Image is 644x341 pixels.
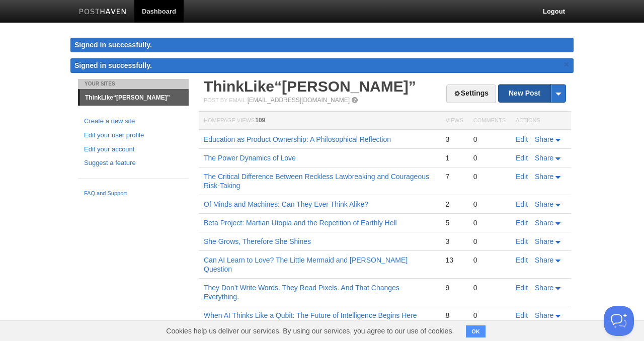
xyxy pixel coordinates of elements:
div: 9 [445,283,463,292]
div: 0 [473,172,506,181]
span: 109 [255,117,265,124]
div: Signed in successfully. [70,38,574,52]
div: 3 [445,135,463,144]
a: Suggest a feature [84,158,183,168]
th: Homepage Views [199,112,440,130]
span: Share [535,237,553,245]
span: Post by Email [204,97,246,103]
span: Share [535,284,553,292]
span: Share [535,200,553,208]
a: Settings [446,84,496,103]
span: Share [535,135,553,143]
li: Your Sites [78,79,189,89]
a: New Post [499,84,566,102]
a: Edit [516,237,528,245]
div: 5 [445,218,463,227]
span: Share [535,311,553,319]
span: Share [535,256,553,264]
span: Signed in successfully. [74,61,152,69]
img: Posthaven-bar [79,9,127,16]
a: Edit [516,200,528,208]
a: [EMAIL_ADDRESS][DOMAIN_NAME] [248,97,350,104]
a: Edit [516,219,528,227]
div: 3 [445,237,463,246]
a: Edit your account [84,144,183,155]
a: Can AI Learn to Love? The Little Mermaid and [PERSON_NAME] Question [204,256,408,273]
span: Share [535,173,553,181]
a: Edit [516,284,528,292]
a: When AI Thinks Like a Qubit: The Future of Intelligence Begins Here [204,311,417,319]
div: 0 [473,135,506,144]
div: 0 [473,283,506,292]
a: Of Minds and Machines: Can They Ever Think Alike? [204,200,368,208]
span: Share [535,154,553,162]
a: Edit your user profile [84,130,183,141]
div: 0 [473,200,506,209]
a: They Don’t Write Words. They Read Pixels. And That Changes Everything. [204,284,399,301]
div: 7 [445,172,463,181]
a: Edit [516,311,528,319]
th: Views [440,112,468,130]
div: 0 [473,311,506,320]
a: Edit [516,154,528,162]
a: ThinkLike“[PERSON_NAME]” [204,78,416,95]
span: Cookies help us deliver our services. By using our services, you agree to our use of cookies. [156,321,464,341]
a: She Grows, Therefore She Shines [204,237,311,245]
a: Create a new site [84,116,183,127]
div: 1 [445,153,463,162]
th: Comments [468,112,511,130]
div: 0 [473,237,506,246]
a: Edit [516,135,528,143]
a: The Power Dynamics of Love [204,154,296,162]
a: ThinkLike“[PERSON_NAME]” [80,90,189,106]
div: 2 [445,200,463,209]
div: 0 [473,153,506,162]
a: × [562,58,571,71]
a: Beta Project: Martian Utopia and the Repetition of Earthly Hell [204,219,397,227]
span: Share [535,219,553,227]
div: 8 [445,311,463,320]
th: Actions [511,112,571,130]
a: Edit [516,173,528,181]
a: Education as Product Ownership: A Philosophical Reflection [204,135,391,143]
iframe: Help Scout Beacon - Open [604,306,634,336]
a: Edit [516,256,528,264]
a: The Critical Difference Between Reckless Lawbreaking and Courageous Risk-Taking [204,173,429,190]
div: 13 [445,255,463,265]
div: 0 [473,255,506,265]
a: FAQ and Support [84,189,183,198]
div: 0 [473,218,506,227]
button: OK [466,325,486,337]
